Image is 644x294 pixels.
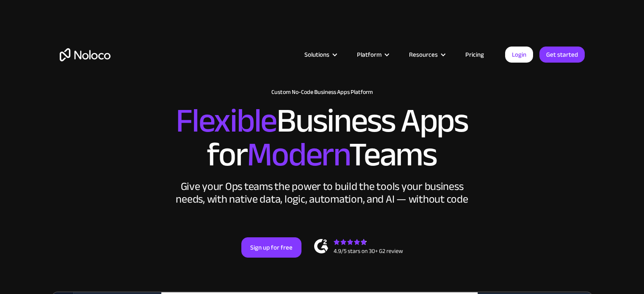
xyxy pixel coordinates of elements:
[247,123,349,186] span: Modern
[409,49,438,60] div: Resources
[241,237,301,258] a: Sign up for free
[174,180,470,206] div: Give your Ops teams the power to build the tools your business needs, with native data, logic, au...
[455,49,495,60] a: Pricing
[304,49,329,60] div: Solutions
[357,49,381,60] div: Platform
[346,49,398,60] div: Platform
[60,48,111,61] a: home
[398,49,455,60] div: Resources
[176,89,276,152] span: Flexible
[60,104,585,172] h2: Business Apps for Teams
[294,49,346,60] div: Solutions
[539,47,585,63] a: Get started
[505,47,533,63] a: Login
